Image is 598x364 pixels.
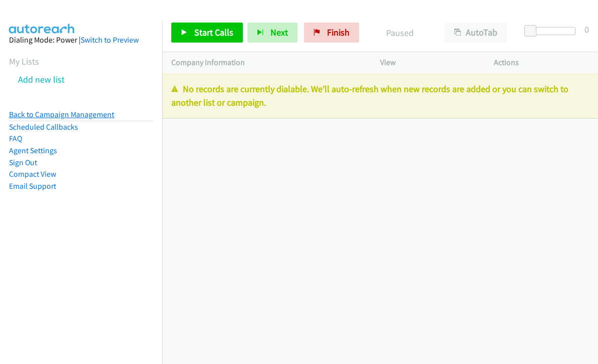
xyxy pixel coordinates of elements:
[247,23,297,43] button: Next
[327,27,350,38] span: Finish
[9,181,56,191] a: Email Support
[584,23,589,36] div: 0
[445,23,507,43] button: AutoTab
[9,34,153,46] div: Dialing Mode: Power |
[9,158,37,167] a: Sign Out
[9,110,114,119] a: Back to Campaign Management
[171,23,243,43] a: Start Calls
[380,57,476,69] p: View
[171,82,589,109] p: No records are currently dialable. We'll auto-refresh when new records are added or you can switc...
[270,27,288,38] span: Next
[304,23,359,43] a: Finish
[81,35,139,45] a: Switch to Preview
[9,122,78,132] a: Scheduled Callbacks
[494,57,589,69] p: Actions
[9,146,57,155] a: Agent Settings
[373,26,427,40] p: Paused
[18,74,65,85] a: Add new list
[9,169,56,179] a: Compact View
[171,57,362,69] p: Company Information
[194,27,233,38] span: Start Calls
[9,56,39,67] a: My Lists
[9,134,22,143] a: FAQ
[529,27,575,35] div: Delay between calls (in seconds)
